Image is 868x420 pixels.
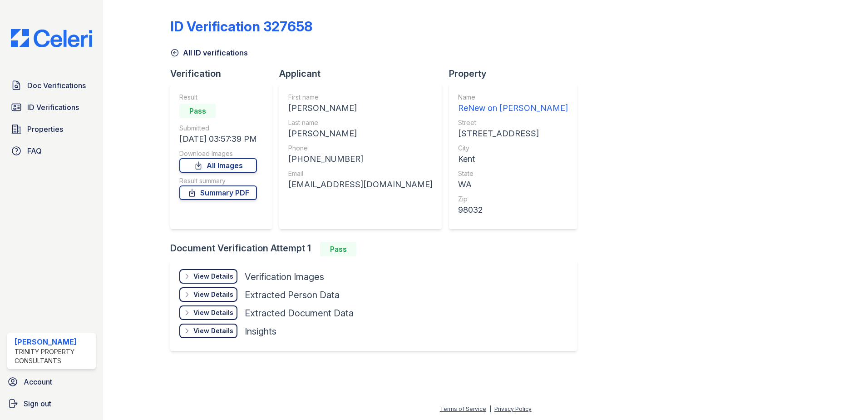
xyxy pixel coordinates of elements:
[193,272,233,281] div: View Details
[179,93,257,102] div: Result
[7,76,96,95] a: Doc Verifications
[179,124,257,133] div: Submitted
[440,405,486,412] a: Terms of Service
[458,144,568,153] div: City
[179,185,257,200] a: Summary PDF
[27,145,42,156] span: FAQ
[458,127,568,140] div: [STREET_ADDRESS]
[15,347,92,365] div: Trinity Property Consultants
[288,169,433,178] div: Email
[193,308,233,317] div: View Details
[458,169,568,178] div: State
[494,405,532,412] a: Privacy Policy
[170,242,584,256] div: Document Verification Attempt 1
[458,195,568,204] div: Zip
[7,142,96,160] a: FAQ
[24,376,52,387] span: Account
[7,98,96,116] a: ID Verifications
[15,336,92,347] div: [PERSON_NAME]
[458,93,568,102] div: Name
[170,47,248,58] a: All ID verifications
[288,118,433,127] div: Last name
[4,373,99,391] a: Account
[27,102,79,113] span: ID Verifications
[288,178,433,191] div: [EMAIL_ADDRESS][DOMAIN_NAME]
[27,124,63,135] span: Properties
[179,133,257,145] div: [DATE] 03:57:39 PM
[179,104,216,118] div: Pass
[458,102,568,115] div: ReNew on [PERSON_NAME]
[458,93,568,115] a: Name ReNew on [PERSON_NAME]
[179,158,257,173] a: All Images
[193,290,233,299] div: View Details
[458,153,568,165] div: Kent
[288,127,433,140] div: [PERSON_NAME]
[288,144,433,153] div: Phone
[320,242,356,256] div: Pass
[27,80,86,91] span: Doc Verifications
[245,289,340,301] div: Extracted Person Data
[245,307,354,320] div: Extracted Document Data
[193,326,233,335] div: View Details
[170,18,312,35] div: ID Verification 327658
[288,93,433,102] div: First name
[4,29,99,47] img: CE_Logo_Blue-a8612792a0a2168367f1c8372b55b34899dd931a85d93a1a3d3e32e68fde9ad4.png
[449,67,584,80] div: Property
[288,153,433,165] div: [PHONE_NUMBER]
[24,398,51,409] span: Sign out
[170,67,279,80] div: Verification
[179,176,257,185] div: Result summary
[458,204,568,216] div: 98032
[489,405,491,412] div: |
[279,67,449,80] div: Applicant
[288,102,433,115] div: [PERSON_NAME]
[245,270,324,283] div: Verification Images
[458,178,568,191] div: WA
[7,120,96,138] a: Properties
[4,395,99,413] a: Sign out
[458,118,568,127] div: Street
[179,149,257,158] div: Download Images
[245,325,276,338] div: Insights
